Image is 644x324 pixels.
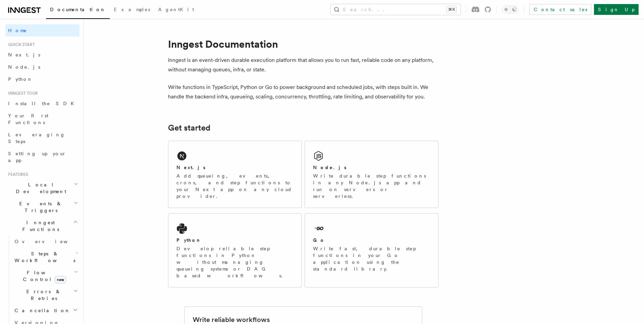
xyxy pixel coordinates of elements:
button: Flow Controlnew [12,267,79,285]
h2: Next.js [176,164,206,171]
span: Features [5,172,28,177]
button: Cancellation [12,304,79,317]
span: Errors & Retries [12,288,73,302]
p: Add queueing, events, crons, and step functions to your Next app on any cloud provider. [176,172,293,200]
button: Search...⌘K [331,4,460,15]
a: AgentKit [154,2,198,18]
a: Leveraging Steps [5,129,79,147]
span: AgentKit [158,7,194,12]
p: Inngest is an event-driven durable execution platform that allows you to run fast, reliable code ... [168,55,438,74]
p: Write fast, durable step functions in your Go application using the standard library. [313,245,430,272]
span: Documentation [50,7,106,12]
a: Examples [110,2,154,18]
span: Inngest Functions [5,219,73,233]
span: Node.js [8,64,40,70]
a: Setting up your app [5,147,79,166]
span: Cancellation [12,307,70,314]
h1: Inngest Documentation [168,38,438,50]
a: Install the SDK [5,97,79,110]
a: Sign Up [594,4,639,15]
p: Develop reliable step functions in Python without managing queueing systems or DAG based workflows. [176,245,293,279]
a: Node.js [5,61,79,73]
span: Inngest tour [5,91,38,96]
a: Home [5,24,79,37]
h2: Go [313,237,325,244]
span: Next.js [8,52,40,57]
span: new [55,276,66,283]
button: Toggle dark mode [502,5,518,14]
button: Local Development [5,179,79,198]
a: PythonDevelop reliable step functions in Python without managing queueing systems or DAG based wo... [168,213,302,287]
span: Your first Functions [8,113,48,125]
a: Python [5,73,79,85]
a: Documentation [46,2,110,19]
p: Write durable step functions in any Node.js app and run on servers or serverless. [313,172,430,200]
span: Quick start [5,42,35,47]
span: Overview [15,239,84,244]
h2: Node.js [313,164,347,171]
button: Events & Triggers [5,198,79,216]
span: Leveraging Steps [8,132,65,144]
span: Python [8,76,33,82]
button: Steps & Workflows [12,248,79,267]
a: Your first Functions [5,110,79,129]
a: Get started [168,123,210,133]
a: Overview [12,235,79,248]
kbd: ⌘K [447,6,456,13]
a: Contact sales [529,4,591,15]
h2: Python [176,237,201,244]
span: Steps & Workflows [12,250,75,264]
span: Events & Triggers [5,200,74,214]
span: Flow Control [12,269,74,283]
span: Local Development [5,181,74,195]
a: Node.jsWrite durable step functions in any Node.js app and run on servers or serverless. [305,141,438,208]
a: Next.jsAdd queueing, events, crons, and step functions to your Next app on any cloud provider. [168,141,302,208]
button: Errors & Retries [12,285,79,304]
span: Home [8,27,27,34]
button: Inngest Functions [5,216,79,235]
p: Write functions in TypeScript, Python or Go to power background and scheduled jobs, with steps bu... [168,83,438,101]
span: Install the SDK [8,101,78,106]
a: GoWrite fast, durable step functions in your Go application using the standard library. [305,213,438,287]
span: Examples [114,7,150,12]
span: Setting up your app [8,151,66,163]
a: Next.js [5,49,79,61]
